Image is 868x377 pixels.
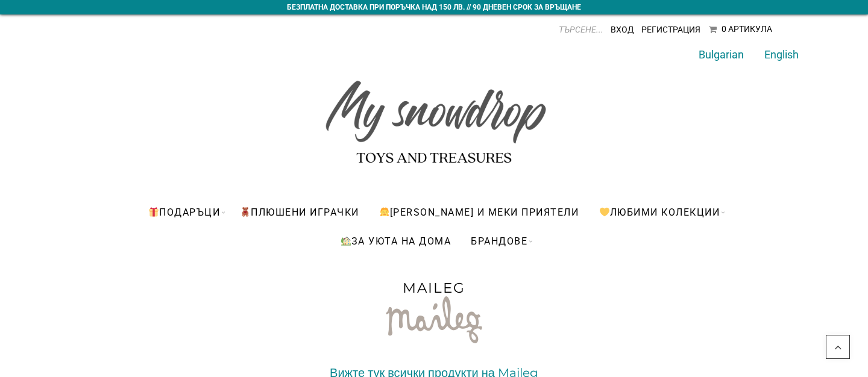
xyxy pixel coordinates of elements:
img: 👧 [380,207,389,217]
img: 🎁 [149,207,159,217]
div: 0 Артикула [722,24,772,34]
a: ПЛЮШЕНИ ИГРАЧКИ [231,198,368,226]
a: English [764,48,799,61]
a: [PERSON_NAME] и меки приятели [370,198,588,226]
a: Вход Регистрация [611,25,700,34]
a: БРАНДОВЕ [462,226,536,255]
a: Любими Колекции [590,198,729,226]
h1: Maileg [193,279,675,296]
a: 0 Артикула [709,25,772,34]
img: 🧸 [241,207,250,217]
img: My snowdrop [319,59,549,173]
img: 💛 [600,207,609,217]
a: За уюта на дома [332,226,461,255]
img: 🏡 [341,236,351,246]
a: Bulgarian [699,48,744,61]
input: ТЪРСЕНЕ... [513,20,603,39]
a: Подаръци [139,198,229,226]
